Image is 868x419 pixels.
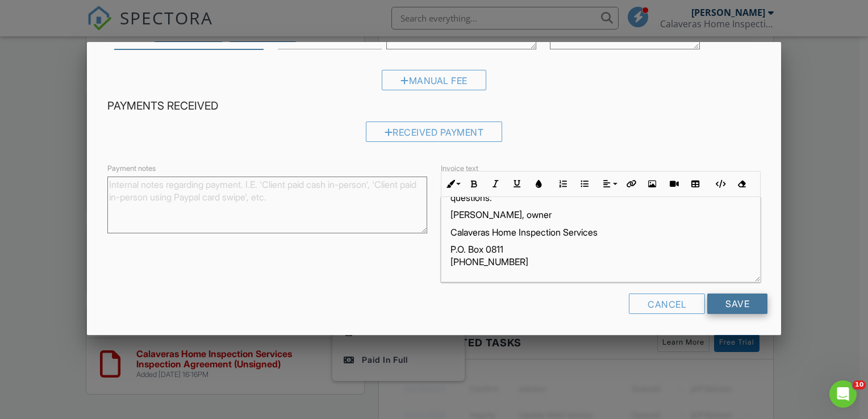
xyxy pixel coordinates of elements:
[441,173,463,195] button: Inline Style
[450,208,751,221] p: [PERSON_NAME], owner
[598,173,620,195] button: Align
[366,121,503,142] div: Received Payment
[707,294,767,314] input: Save
[574,173,595,195] button: Unordered List
[552,173,574,195] button: Ordered List
[528,173,549,195] button: Colors
[463,173,485,195] button: Bold (Ctrl+B)
[506,173,528,195] button: Underline (Ctrl+U)
[731,173,752,195] button: Clear Formatting
[629,294,705,314] div: Cancel
[663,173,685,195] button: Insert Video
[107,164,156,174] label: Payment notes
[685,173,706,195] button: Insert Table
[441,164,478,174] label: Invoice text
[853,380,866,389] span: 10
[107,98,761,113] h4: Payments Received
[485,173,506,195] button: Italic (Ctrl+I)
[382,77,486,89] a: Manual Fee
[366,129,503,140] a: Received Payment
[641,173,663,195] button: Insert Image (Ctrl+P)
[709,173,731,195] button: Code View
[450,226,751,238] p: Calaveras Home Inspection Services
[382,69,486,90] div: Manual Fee
[450,243,751,269] p: P.O. Box 0811 [PHONE_NUMBER]
[620,173,641,195] button: Insert Link (Ctrl+K)
[829,380,857,408] iframe: Intercom live chat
